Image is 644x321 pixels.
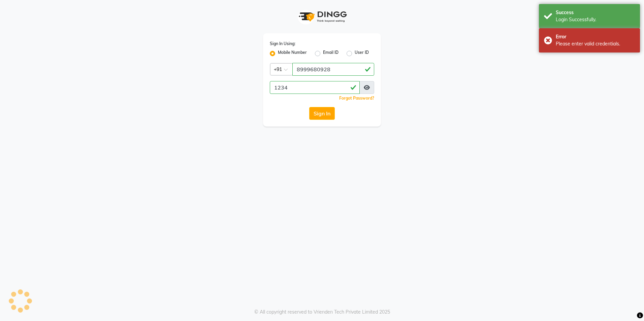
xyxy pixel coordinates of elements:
[292,63,374,76] input: Username
[270,81,360,94] input: Username
[295,7,349,27] img: logo1.svg
[278,49,307,58] label: Mobile Number
[309,107,335,120] button: Sign In
[270,41,295,47] label: Sign In Using:
[556,9,635,16] div: Success
[323,49,339,58] label: Email ID
[556,33,635,40] div: Error
[556,40,635,47] div: Please enter valid credentials.
[339,96,374,101] a: Forgot Password?
[355,49,369,58] label: User ID
[556,16,635,23] div: Login Successfully.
